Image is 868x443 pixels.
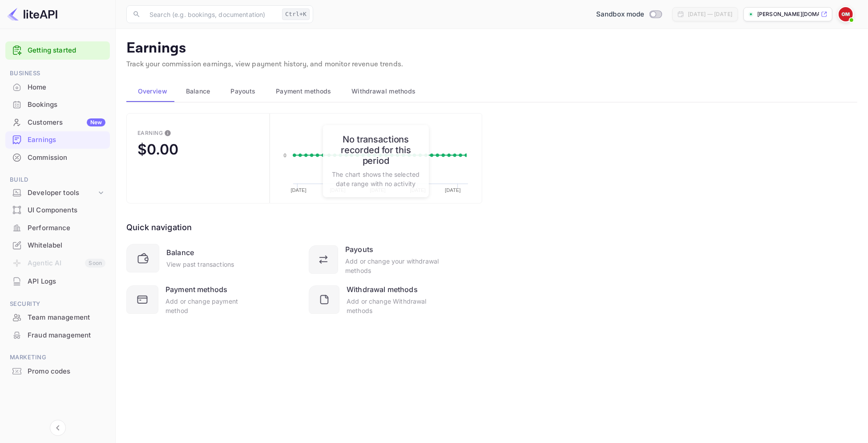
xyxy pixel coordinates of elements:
[5,79,110,95] a: Home
[28,135,105,145] div: Earnings
[5,237,110,253] a: Whitelabel
[50,420,66,436] button: Collapse navigation
[5,131,110,148] a: Earnings
[596,9,645,20] span: Sandbox mode
[5,175,110,185] span: Build
[5,131,110,149] div: Earnings
[5,185,110,201] div: Developer tools
[126,40,857,57] p: Earnings
[276,86,331,97] span: Payment methods
[332,134,420,166] h6: No transactions recorded for this period
[5,363,110,379] a: Promo codes
[28,153,105,163] div: Commission
[757,10,819,18] p: [PERSON_NAME][DOMAIN_NAME]...
[345,244,373,255] div: Payouts
[28,100,105,110] div: Bookings
[166,260,234,269] div: View past transactions
[5,114,110,131] div: CustomersNew
[28,330,105,341] div: Fraud management
[5,79,110,96] div: Home
[137,141,178,158] div: $0.00
[351,86,416,97] span: Withdrawal methods
[839,7,853,21] img: Oliver Mendez
[230,86,255,97] span: Payouts
[347,284,418,295] div: Withdrawal methods
[7,7,57,21] img: LiteAPI logo
[144,5,279,23] input: Search (e.g. bookings, documentation)
[166,247,194,258] div: Balance
[28,313,105,323] div: Team management
[166,284,227,295] div: Payment methods
[5,202,110,218] a: UI Components
[138,86,167,97] span: Overview
[688,10,732,18] div: [DATE] — [DATE]
[87,118,105,126] div: New
[28,45,105,56] a: Getting started
[137,130,163,136] div: Earning
[5,309,110,325] a: Team management
[126,59,857,70] p: Track your commission earnings, view payment history, and monitor revenue trends.
[445,188,461,193] text: [DATE]
[283,153,286,158] text: 0
[5,69,110,78] span: Business
[5,273,110,289] a: API Logs
[5,96,110,113] a: Bookings
[5,273,110,290] div: API Logs
[186,86,210,97] span: Balance
[5,327,110,343] a: Fraud management
[5,41,110,60] div: Getting started
[166,297,257,315] div: Add or change payment method
[593,9,665,20] div: Switch to Production mode
[5,299,110,309] span: Security
[5,149,110,167] div: Commission
[126,81,857,102] div: scrollable auto tabs example
[291,188,306,193] text: [DATE]
[345,256,440,275] div: Add or change your withdrawal methods
[126,221,192,233] div: Quick navigation
[5,219,110,236] a: Performance
[28,366,105,377] div: Promo codes
[5,309,110,326] div: Team management
[28,118,105,128] div: Customers
[28,205,105,215] div: UI Components
[5,327,110,344] div: Fraud management
[28,276,105,287] div: API Logs
[161,126,175,140] button: This is the amount of confirmed commission that will be paid to you on the next scheduled deposit
[5,202,110,219] div: UI Components
[5,237,110,254] div: Whitelabel
[5,363,110,380] div: Promo codes
[347,297,440,315] div: Add or change Withdrawal methods
[28,223,105,233] div: Performance
[5,96,110,114] div: Bookings
[28,188,97,198] div: Developer tools
[28,82,105,93] div: Home
[5,149,110,166] a: Commission
[282,8,310,20] div: Ctrl+K
[332,170,420,188] p: The chart shows the selected date range with no activity
[28,240,105,251] div: Whitelabel
[5,219,110,237] div: Performance
[5,114,110,130] a: CustomersNew
[126,113,270,203] button: EarningThis is the amount of confirmed commission that will be paid to you on the next scheduled ...
[5,353,110,362] span: Marketing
